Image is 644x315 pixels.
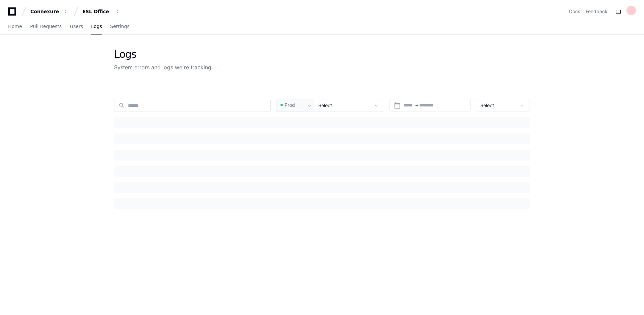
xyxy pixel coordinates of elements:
div: ESL Office [82,8,111,15]
span: – [415,102,418,109]
span: Home [8,24,22,28]
a: Logs [91,19,102,34]
button: Open calendar [394,102,401,109]
a: Home [8,19,22,34]
a: Pull Requests [30,19,61,34]
button: Connexure [28,5,71,18]
span: Users [70,24,83,28]
span: Prod [285,102,295,108]
a: Settings [110,19,129,34]
span: Select [318,102,332,108]
div: Logs [114,48,213,60]
span: Settings [110,24,129,28]
mat-icon: calendar_today [394,102,401,109]
button: ESL Office [80,5,123,18]
a: Users [70,19,83,34]
div: Connexure [30,8,59,15]
mat-icon: search [118,102,125,109]
span: Select [480,102,494,108]
span: Logs [91,24,102,28]
div: System errors and logs we're tracking. [114,63,213,71]
a: Docs [569,8,580,15]
span: Pull Requests [30,24,61,28]
button: Feedback [586,8,608,15]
